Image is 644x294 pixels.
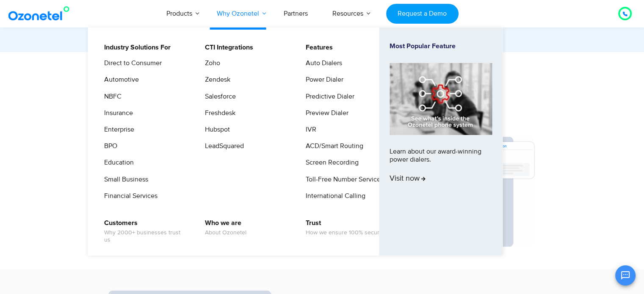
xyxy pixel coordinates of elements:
span: About Ozonetel [205,229,246,236]
a: Education [99,157,135,168]
a: Who we areAbout Ozonetel [199,218,248,238]
span: How we ensure 100% security [306,229,385,236]
a: Financial Services [99,191,159,201]
a: Enterprise [99,124,135,135]
a: Industry Solutions For [99,42,172,53]
a: Zendesk [199,74,232,85]
a: TrustHow we ensure 100% security [300,218,387,238]
button: Open chat [615,265,636,286]
a: Zoho [199,58,221,69]
a: CustomersWhy 2000+ businesses trust us [99,218,189,245]
span: Why 2000+ businesses trust us [104,229,188,244]
a: Predictive Dialer [300,91,356,102]
a: Toll-Free Number Services [300,174,385,185]
a: Preview Dialer [300,108,350,118]
a: Screen Recording [300,157,360,168]
a: Salesforce [199,91,237,102]
a: Freshdesk [199,108,237,118]
a: LeadSquared [199,141,245,151]
a: Most Popular FeatureLearn about our award-winning power dialers.Visit now [390,42,492,241]
a: Insurance [99,108,134,118]
a: Hubspot [199,124,231,135]
a: CTI Integrations [199,42,254,53]
a: Power Dialer [300,74,345,85]
a: BPO [99,141,119,151]
a: Auto Dialers [300,58,343,69]
img: phone-system-min.jpg [390,63,492,135]
span: Visit now [390,174,426,184]
a: Features [300,42,334,53]
a: Small Business [99,174,149,185]
a: Direct to Consumer [99,58,163,69]
div: Drive Intelligent Outcomes with the Power of Agentic AI [62,77,583,107]
a: Automotive [99,74,140,85]
a: International Calling [300,191,367,201]
a: NBFC [99,91,123,102]
a: Request a Demo [386,4,459,24]
a: IVR [300,124,318,135]
a: ACD/Smart Routing [300,141,365,151]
